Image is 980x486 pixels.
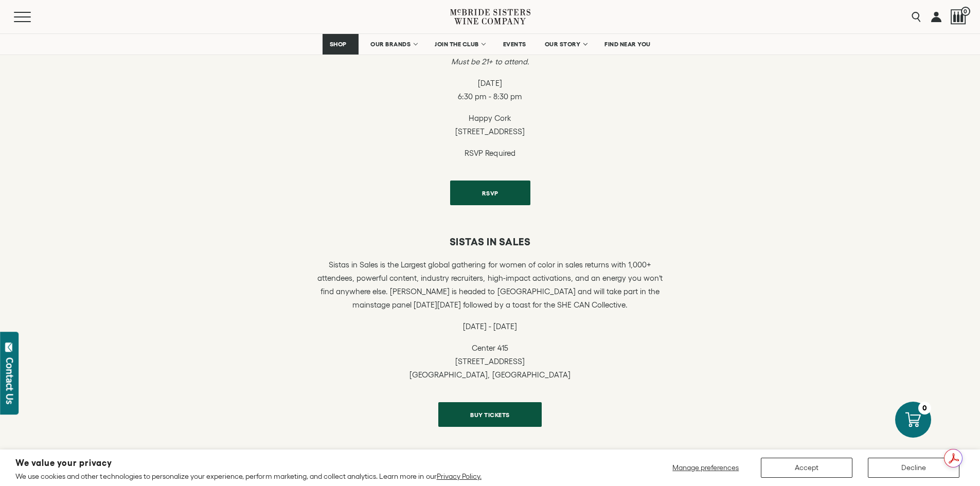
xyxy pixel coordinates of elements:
span: SHOP [329,41,347,48]
h2: We value your privacy [15,459,482,467]
span: Manage preferences [672,463,739,472]
span: RSVP [464,183,516,203]
p: We use cookies and other technologies to personalize your experience, perform marketing, and coll... [15,472,482,481]
div: 0 [918,402,931,415]
button: Accept [761,458,852,478]
em: Must be 21+ to attend. [451,57,529,66]
p: [DATE] - [DATE] [313,320,668,333]
button: Decline [868,458,959,478]
span: BUY TICKETS [452,405,528,425]
p: Center 415 [STREET_ADDRESS] [GEOGRAPHIC_DATA], [GEOGRAPHIC_DATA] [313,341,668,382]
a: EVENTS [496,34,533,55]
span: FIND NEAR YOU [604,41,651,48]
span: OUR BRANDS [370,41,411,48]
span: EVENTS [503,41,526,48]
a: OUR STORY [538,34,593,55]
p: RSVP Required [313,147,668,160]
a: JOIN THE CLUB [428,34,491,55]
a: Privacy Policy. [437,472,482,480]
a: FIND NEAR YOU [598,34,657,55]
span: JOIN THE CLUB [435,41,479,48]
a: OUR BRANDS [364,34,423,55]
button: Manage preferences [666,458,745,478]
h6: Sistas in Sales [313,236,668,248]
p: Sistas in Sales is the Largest global gathering for women of color in sales returns with 1,000+ a... [313,258,668,312]
span: OUR STORY [545,41,581,48]
button: Mobile Menu Trigger [14,12,51,22]
a: BUY TICKETS [438,402,542,427]
span: 0 [961,7,970,16]
p: Happy Cork [STREET_ADDRESS] [313,112,668,138]
div: Contact Us [5,357,15,404]
p: [DATE] 6:30 pm - 8:30 pm [313,77,668,103]
a: RSVP [450,181,530,205]
a: SHOP [323,34,359,55]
